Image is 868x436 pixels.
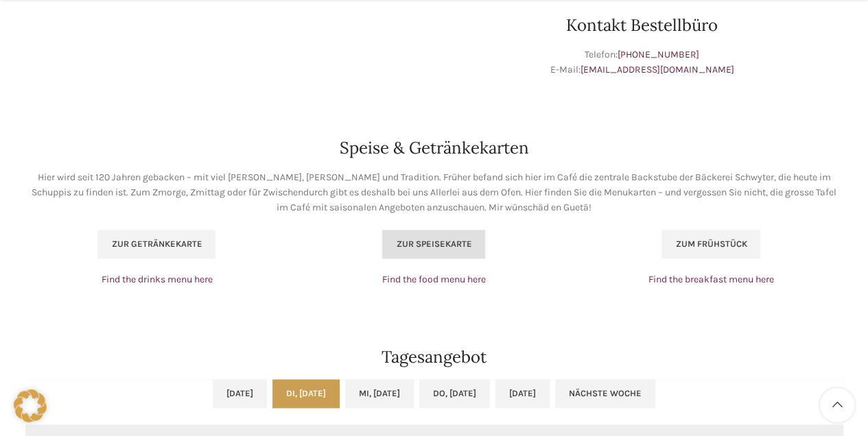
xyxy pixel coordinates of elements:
a: [EMAIL_ADDRESS][DOMAIN_NAME] [580,64,734,75]
h2: Kontakt Bestellbüro [441,17,843,34]
p: Hier wird seit 120 Jahren gebacken – mit viel [PERSON_NAME], [PERSON_NAME] und Tradition. Früher ... [25,170,843,216]
span: Zum Frühstück [675,239,747,250]
a: Nächste Woche [555,379,655,408]
a: Scroll to top button [820,388,854,422]
h2: Speise & Getränkekarten [25,140,843,156]
span: Zur Speisekarte [396,239,471,250]
a: Zum Frühstück [661,230,760,258]
a: Zur Speisekarte [382,230,485,258]
h2: Tagesangebot [25,349,843,365]
span: Zur Getränkekarte [111,239,202,250]
a: Find the drinks menu here [101,274,212,285]
a: Di, [DATE] [272,379,340,408]
a: [PHONE_NUMBER] [618,49,699,60]
a: [DATE] [213,379,267,408]
a: Zur Getränkekarte [97,230,215,258]
a: [DATE] [495,379,550,408]
a: Find the breakfast menu here [648,274,774,285]
a: Mi, [DATE] [345,379,414,408]
a: Do, [DATE] [419,379,490,408]
a: Find the food menu here [382,274,486,285]
p: Telefon: E-Mail: [441,47,843,78]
